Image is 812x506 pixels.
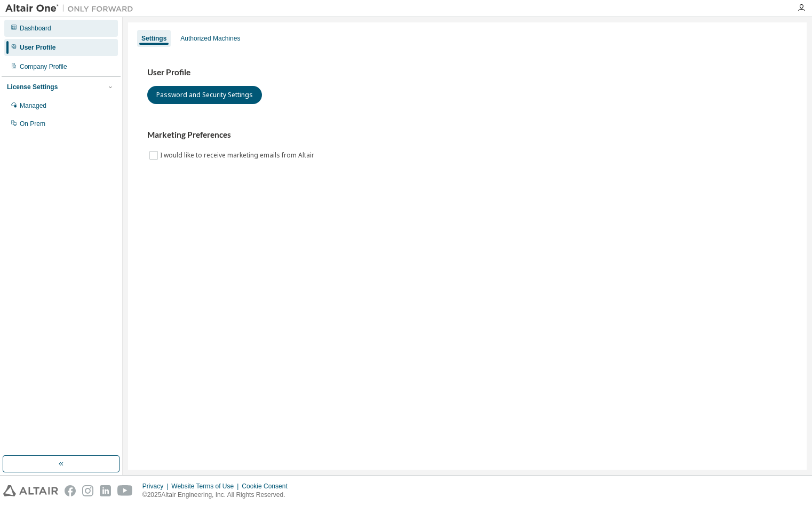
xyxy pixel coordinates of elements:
[20,120,45,128] div: On Prem
[20,62,67,71] div: Company Profile
[7,83,58,91] div: License Settings
[242,482,293,491] div: Cookie Consent
[147,86,262,104] button: Password and Security Settings
[171,482,242,491] div: Website Terms of Use
[20,43,55,52] div: User Profile
[147,67,787,78] h3: User Profile
[160,149,316,162] label: I would like to receive marketing emails from Altair
[5,3,139,14] img: Altair One
[20,101,46,110] div: Managed
[141,34,166,43] div: Settings
[20,24,51,33] div: Dashboard
[142,491,294,500] p: © 2025 Altair Engineering, Inc. All Rights Reserved.
[82,485,93,496] img: instagram.svg
[65,485,76,496] img: facebook.svg
[142,482,171,491] div: Privacy
[3,485,58,496] img: altair_logo.svg
[100,485,111,496] img: linkedin.svg
[180,34,240,43] div: Authorized Machines
[147,130,787,140] h3: Marketing Preferences
[117,485,133,496] img: youtube.svg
